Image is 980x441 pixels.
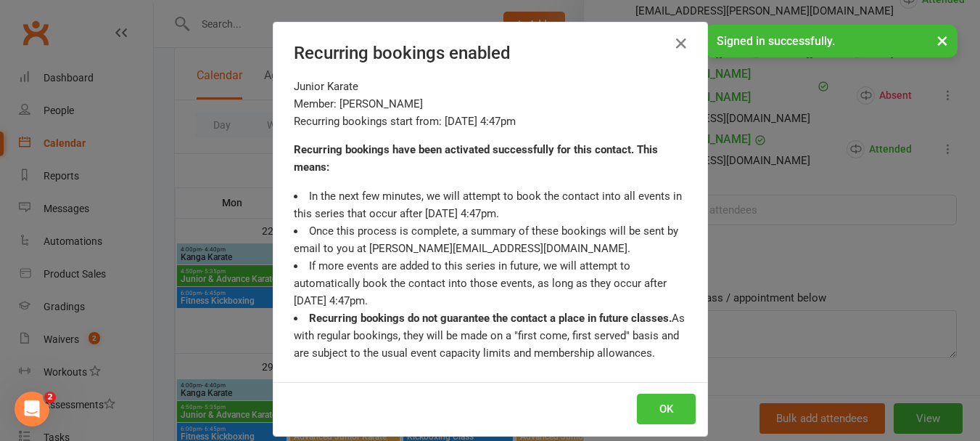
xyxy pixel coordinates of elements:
h4: Recurring bookings enabled [294,43,687,63]
span: 2 [44,392,56,403]
div: Member: [PERSON_NAME] [294,95,687,113]
strong: Recurring bookings do not guarantee the contact a place in future classes. [309,312,672,325]
iframe: Intercom live chat [15,392,49,426]
button: Close [670,32,693,55]
li: If more events are added to this series in future, we will attempt to automatically book the cont... [294,257,687,309]
li: As with regular bookings, they will be made on a "first come, first served" basis and are subject... [294,309,687,362]
div: Recurring bookings start from: [DATE] 4:47pm [294,113,687,130]
li: Once this process is complete, a summary of these bookings will be sent by email to you at [PERSO... [294,222,687,257]
button: OK [637,394,696,424]
li: In the next few minutes, we will attempt to book the contact into all events in this series that ... [294,187,687,222]
strong: Recurring bookings have been activated successfully for this contact. This means: [294,143,658,174]
div: Junior Karate [294,78,687,95]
